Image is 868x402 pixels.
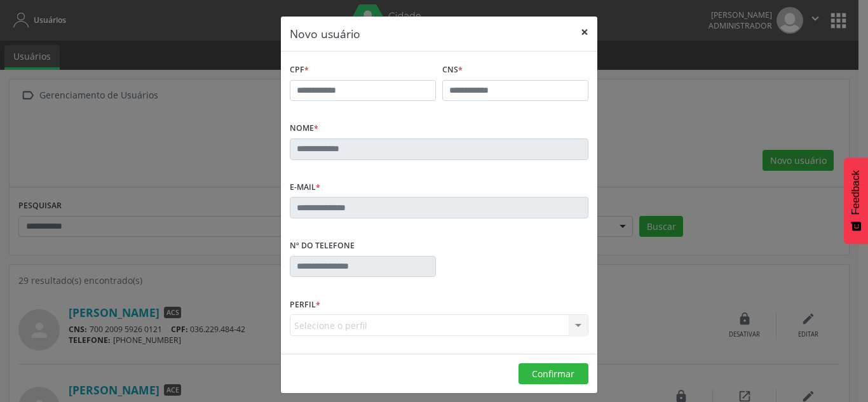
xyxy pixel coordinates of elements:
[532,368,574,380] span: Confirmar
[572,17,597,48] button: Close
[442,60,463,80] label: CNS
[850,170,862,215] span: Feedback
[844,157,868,244] button: Feedback - Mostrar pesquisa
[290,236,355,256] label: Nº do Telefone
[290,25,360,42] h5: Novo usuário
[290,178,320,198] label: E-mail
[290,119,318,138] label: Nome
[519,363,588,385] button: Confirmar
[290,295,320,314] label: Perfil
[290,60,309,80] label: CPF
